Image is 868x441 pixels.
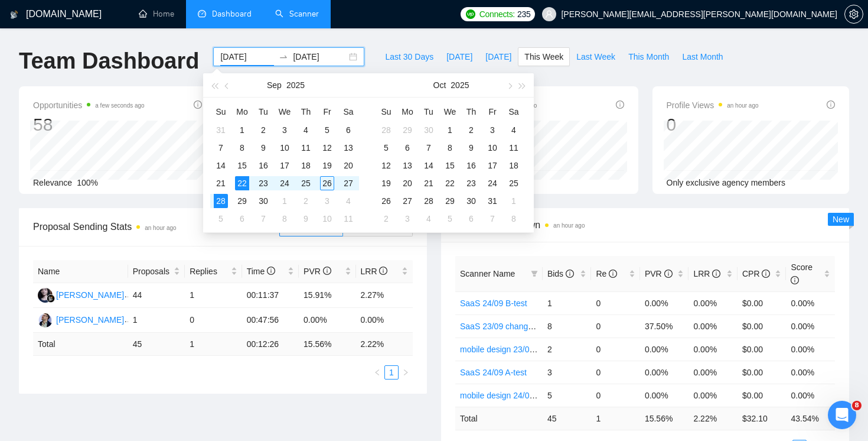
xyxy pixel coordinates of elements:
[482,157,503,174] td: 2025-10-17
[524,50,563,63] span: This Week
[38,314,124,324] a: YH[PERSON_NAME]
[503,121,524,139] td: 2025-10-04
[439,102,461,121] th: We
[507,176,521,190] div: 25
[57,6,84,15] h1: Nazar
[231,102,253,121] th: Mo
[9,283,227,329] div: yuriy.a.goncharov@gmail.com говорит…
[482,139,503,157] td: 2025-10-10
[460,322,557,331] a: SaaS 23/09 changed hook
[667,98,759,112] span: Profile Views
[676,47,729,66] button: Last Month
[379,176,393,190] div: 19
[38,313,53,327] img: YH
[19,47,199,75] h1: Team Dashboard
[376,174,397,192] td: 2025-10-19
[198,9,206,18] span: dashboard
[253,174,274,192] td: 2025-09-23
[852,401,862,410] span: 8
[455,218,835,232] span: Scanner Breakdown
[52,196,217,219] div: а что такое 20 предложений? "предложение" это не бид?
[212,9,252,19] span: Dashboard
[833,215,849,224] span: New
[397,174,418,192] td: 2025-10-20
[503,210,524,228] td: 2025-11-08
[464,158,478,173] div: 16
[485,50,511,63] span: [DATE]
[464,123,478,137] div: 2
[361,267,388,276] span: LRR
[461,192,482,210] td: 2025-10-30
[299,141,313,155] div: 11
[295,174,316,192] td: 2025-09-25
[485,194,500,208] div: 31
[422,212,436,226] div: 4
[433,73,446,97] button: Oct
[762,270,770,278] span: info-circle
[133,265,171,278] span: Proposals
[439,157,461,174] td: 2025-10-15
[596,269,617,278] span: Re
[566,270,574,278] span: info-circle
[576,50,615,63] span: Last Week
[466,9,475,19] img: upwork-logo.png
[18,341,28,351] button: Добавить вложение
[397,102,418,121] th: Mo
[400,194,415,208] div: 27
[742,269,770,278] span: CPR
[485,141,500,155] div: 10
[397,121,418,139] td: 2025-09-29
[214,176,228,190] div: 21
[235,141,249,155] div: 8
[338,174,359,192] td: 2025-09-27
[75,341,84,351] button: Start recording
[338,192,359,210] td: 2025-10-04
[210,121,231,139] td: 2025-08-31
[253,139,274,157] td: 2025-09-09
[210,157,231,174] td: 2025-09-14
[279,52,288,61] span: to
[316,192,338,210] td: 2025-10-03
[528,265,540,283] span: filter
[9,236,194,273] div: Простите за конфуз, я имел ввиду как раз таки "бид"😊
[56,288,124,301] div: [PERSON_NAME]
[439,174,461,192] td: 2025-10-22
[422,141,436,155] div: 7
[214,123,228,137] div: 31
[267,267,275,275] span: info-circle
[278,212,292,226] div: 8
[338,121,359,139] td: 2025-09-06
[397,192,418,210] td: 2025-10-27
[397,157,418,174] td: 2025-10-13
[274,139,295,157] td: 2025-09-10
[231,121,253,139] td: 2025-09-01
[338,157,359,174] td: 2025-09-20
[38,290,124,299] a: RS[PERSON_NAME]
[278,176,292,190] div: 24
[464,194,478,208] div: 30
[286,73,305,97] button: 2025
[128,260,185,283] th: Proposals
[56,313,124,326] div: [PERSON_NAME]
[341,158,355,173] div: 20
[210,102,231,121] th: Su
[341,141,355,155] div: 13
[34,7,53,25] img: Profile image for Nazar
[379,141,393,155] div: 5
[299,158,313,173] div: 18
[460,368,527,377] a: SaaS 24/09 A-test
[316,102,338,121] th: Fr
[379,212,393,226] div: 2
[95,102,144,109] time: a few seconds ago
[439,210,461,228] td: 2025-11-05
[341,176,355,190] div: 27
[464,141,478,155] div: 9
[485,123,500,137] div: 3
[622,47,676,66] button: This Month
[316,121,338,139] td: 2025-09-05
[461,121,482,139] td: 2025-10-02
[38,288,53,303] img: RS
[439,121,461,139] td: 2025-10-01
[235,123,249,137] div: 1
[43,283,227,320] div: так если 20 бидов за день будет зачем 2 недели ждать?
